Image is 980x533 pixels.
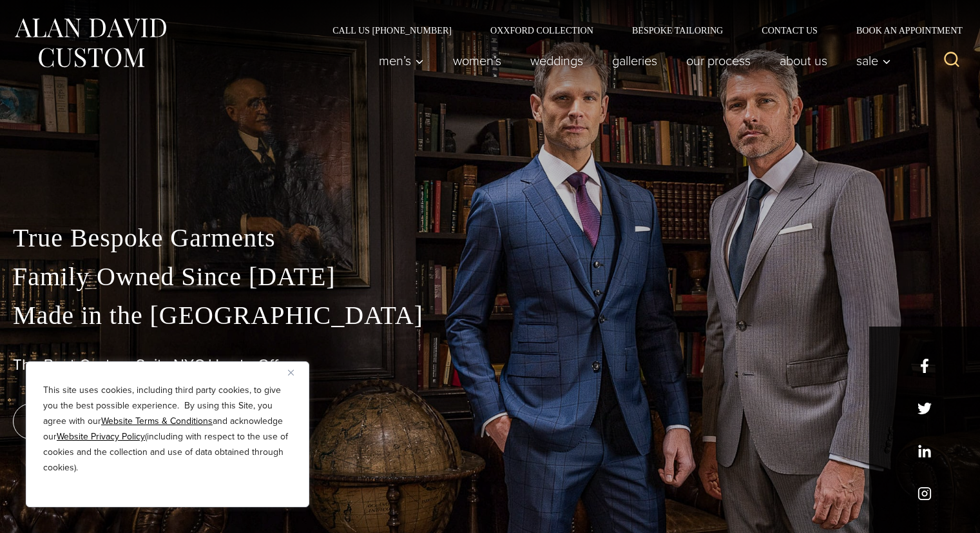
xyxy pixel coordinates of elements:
a: Contact Us [742,26,837,35]
img: Close [288,370,294,376]
a: Bespoke Tailoring [613,26,742,35]
a: Oxxford Collection [471,26,613,35]
nav: Secondary Navigation [313,26,967,35]
h1: The Best Custom Suits NYC Has to Offer [13,356,967,374]
p: True Bespoke Garments Family Owned Since [DATE] Made in the [GEOGRAPHIC_DATA] [13,219,967,335]
nav: Primary Navigation [365,48,898,74]
a: About Us [765,48,842,74]
button: Close [288,365,303,380]
img: Alan David Custom [13,14,168,72]
a: Women’s [439,48,516,74]
a: Galleries [598,48,672,74]
a: Website Privacy Policy [57,430,145,443]
a: Call Us [PHONE_NUMBER] [313,26,471,35]
a: Our Process [672,48,765,74]
span: Men’s [379,54,424,67]
button: View Search Form [936,45,967,76]
p: This site uses cookies, including third party cookies, to give you the best possible experience. ... [43,383,292,476]
a: Website Terms & Conditions [101,414,213,428]
span: Sale [856,54,891,67]
a: weddings [516,48,598,74]
a: Book an Appointment [837,26,967,35]
a: book an appointment [13,403,193,439]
